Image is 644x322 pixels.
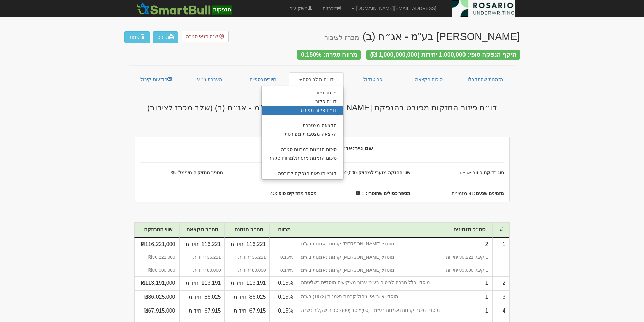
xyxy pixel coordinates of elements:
div: היקף הנפקה סופי: 1,000,000 יחידות (1,000,000,000 ₪) [366,50,520,60]
td: 0.15% [270,251,297,264]
span: שנה תנאי סגירה [186,34,218,39]
a: דו״חות לבורסה [289,72,344,86]
strong: שווי החזקה מזערי למחזיק: [357,170,410,175]
span: 1,000 ₪ [229,169,322,176]
strong: מזמינים שנענו: [474,191,504,196]
a: הודעות קיבול [129,72,183,86]
td: 80,000 יחידות [225,264,270,276]
a: העברת ני״ע [183,72,237,86]
a: סיכום הקצאה [402,72,456,86]
span: 41 מזמינים [416,190,509,197]
th: שווי ההחזקה [134,223,179,238]
div: מוסדי: [PERSON_NAME] קרנות נאמנות בע"מ [301,267,395,273]
a: חיובים כספיים [237,72,289,86]
td: 1 [492,238,509,277]
th: # [492,223,509,238]
td: 0.15% [270,290,297,304]
td: 86,025 יחידות [179,290,225,304]
a: סיכום הזמנות במרווח סגירה [262,145,343,154]
div: [PERSON_NAME] בע"מ - אג״ח (ב) [324,31,520,42]
a: פרוטוקול [344,72,402,86]
td: 0.15% [270,304,297,318]
small: מוסדי: [PERSON_NAME] קרנות נאמנות בע"מ [301,241,395,246]
td: ₪67,915,000 [134,304,179,318]
img: excel-file-white.png [140,34,146,40]
td: 1 [297,290,492,304]
a: מכתב פיזור [262,88,343,97]
a: קובץ תוצאות הנפקה לבורסה [262,169,343,178]
td: 0.14% [270,264,297,276]
td: 1 [297,304,492,318]
td: 1 קיבל 36,221 יחידות [297,251,492,264]
div: מרווח סגירה: 0.150% [297,50,361,60]
td: ₪80,000,000 [134,264,179,276]
th: מרווח [270,223,297,238]
td: 3 [492,290,509,304]
a: הקצאה מצטברת מפורטת [262,130,343,139]
td: 2 [297,238,492,251]
a: הקצאה מצטברת [262,121,343,130]
td: 80,000 יחידות [179,264,225,276]
strong: מספר מחזיקים סופי: [276,191,317,196]
td: 1 [297,276,492,290]
td: 0.15% [270,276,297,290]
th: סה״כ מזמינים [297,223,492,238]
strong: סוג בדיקת פיזור: [471,170,504,175]
span: 40 [229,190,322,197]
h4: אג״ח ב [135,145,509,152]
small: מוסדי: מיטב קרנות נאמנות בע"מ - (00)מיטב (00) כספית שקלית כשרה [301,308,440,313]
td: 116,221 יחידות [225,238,270,251]
td: 67,915 יחידות [225,304,270,318]
td: 36,221 יחידות [179,251,225,264]
strong: מספר כפולים שהוסרו: [366,191,410,196]
small: מוסדי: אי.בי.אי. ניהול קרנות נאמנות (1978) בע"מ [301,294,399,299]
a: דו״ח פיזור מפורט [262,106,343,115]
th: סה״כ הזמנה [225,223,270,238]
button: שנה תנאי סגירה [182,31,229,42]
td: 86,025 יחידות [225,290,270,304]
td: 113,191 יחידות [179,276,225,290]
button: שמור [124,31,150,43]
td: 1 קיבל 80,000 יחידות [297,264,492,276]
td: 116,221 יחידות [179,238,225,251]
a: דו״ח פיזור [262,97,343,106]
td: 2 [492,276,509,290]
a: סיכום הזמנות מתחתלמרווח סגירה [262,154,343,163]
span: 1 [362,191,364,196]
div: מוסדי: [PERSON_NAME] קרנות נאמנות בע"מ [301,254,395,261]
td: ₪36,221,000 [134,251,179,264]
td: 67,915 יחידות [179,304,225,318]
a: הדפס [153,31,178,43]
small: מכרז לציבור [324,34,359,41]
td: ₪113,191,000 [134,276,179,290]
th: סה״כ הקצאה [179,223,225,238]
a: הזמנות שהתקבלו [456,72,515,86]
td: ₪116,221,000 [134,238,179,251]
strong: מספר מחזיקים מינימלי: [176,170,223,175]
span: 35 [135,169,229,176]
td: 113,191 יחידות [225,276,270,290]
td: ₪86,025,000 [134,290,179,304]
h3: דו״ח פיזור החזקות מפורט בהנפקת [PERSON_NAME] פקדונות בע"מ - אג״ח (ב) (שלב מכרז לציבור) [124,103,520,112]
td: 4 [492,304,509,318]
small: מוסדי: כלל חברה לביטוח בע"מ עבור משקיעים מוסדיים בשליטתה [301,280,430,285]
img: SmartBull Logo [135,2,234,15]
span: אג״ח [416,169,509,176]
span: 200,000 ₪ [322,169,416,176]
strong: שם נייר: [352,145,373,152]
td: 36,221 יחידות [225,251,270,264]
